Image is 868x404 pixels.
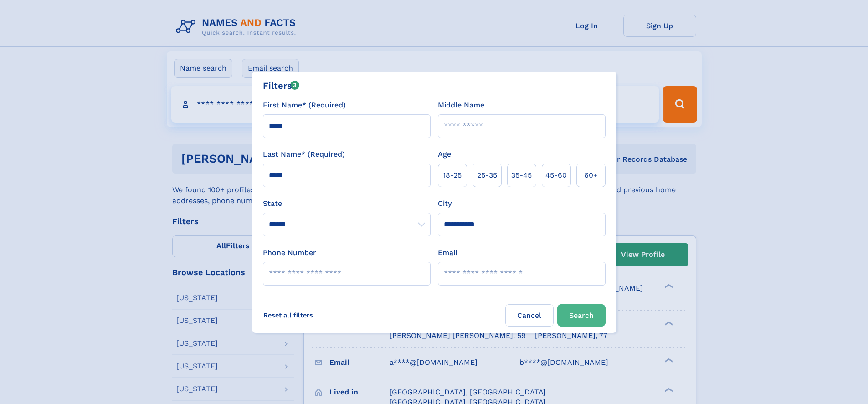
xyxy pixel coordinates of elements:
[438,149,451,160] label: Age
[263,100,346,111] label: First Name* (Required)
[257,304,319,326] label: Reset all filters
[438,198,452,209] label: City
[438,100,484,111] label: Middle Name
[263,198,431,209] label: State
[438,247,457,258] label: Email
[505,304,554,327] label: Cancel
[443,170,462,181] span: 18‑25
[263,247,316,258] label: Phone Number
[545,170,567,181] span: 45‑60
[584,170,598,181] span: 60+
[263,79,300,92] div: Filters
[477,170,497,181] span: 25‑35
[263,149,345,160] label: Last Name* (Required)
[557,304,606,327] button: Search
[511,170,532,181] span: 35‑45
